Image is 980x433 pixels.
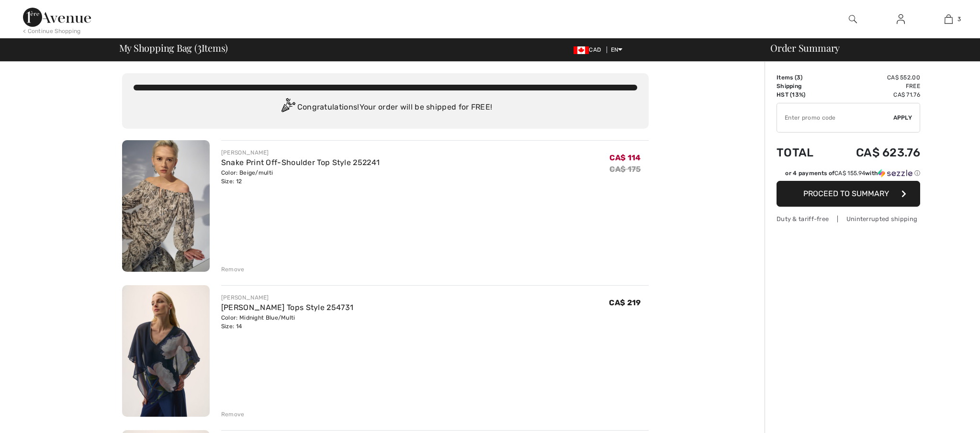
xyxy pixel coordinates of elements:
[574,46,589,54] img: Canadian Dollar
[221,148,380,157] div: [PERSON_NAME]
[221,168,380,186] div: Color: Beige/multi Size: 12
[221,293,353,302] div: [PERSON_NAME]
[221,303,353,312] a: [PERSON_NAME] Tops Style 254731
[925,13,972,25] a: 3
[897,13,905,25] img: My Info
[777,103,893,132] input: Promo code
[777,90,829,99] td: HST (13%)
[945,13,953,25] img: My Bag
[957,15,961,23] span: 3
[122,140,210,272] img: Snake Print Off-Shoulder Top Style 252241
[834,170,865,177] span: CA$ 155.94
[777,214,920,223] div: Duty & tariff-free | Uninterrupted shipping
[574,46,605,53] span: CAD
[221,265,245,274] div: Remove
[221,313,353,331] div: Color: Midnight Blue/Multi Size: 14
[785,169,920,178] div: or 4 payments of with
[278,98,297,117] img: Congratulation2.svg
[134,98,637,117] div: Congratulations! Your order will be shipped for FREE!
[829,82,920,90] td: Free
[609,165,641,174] s: CA$ 175
[878,169,912,178] img: Sezzle
[829,73,920,82] td: CA$ 552.00
[893,113,912,122] span: Apply
[829,90,920,99] td: CA$ 71.76
[777,181,920,207] button: Proceed to Summary
[221,158,380,167] a: Snake Print Off-Shoulder Top Style 252241
[777,136,829,169] td: Total
[759,43,974,53] div: Order Summary
[122,285,210,417] img: Joseph Ribkoff Tops Style 254731
[777,82,829,90] td: Shipping
[609,153,641,162] span: CA$ 114
[803,189,889,198] span: Proceed to Summary
[23,8,91,27] img: 1ère Avenue
[221,410,245,419] div: Remove
[777,73,829,82] td: Items ( )
[611,46,623,53] span: EN
[197,41,202,53] span: 3
[849,13,857,25] img: search the website
[777,169,920,181] div: or 4 payments ofCA$ 155.94withSezzle Click to learn more about Sezzle
[119,43,228,53] span: My Shopping Bag ( Items)
[23,27,81,35] div: < Continue Shopping
[609,298,641,307] span: CA$ 219
[829,136,920,169] td: CA$ 623.76
[797,74,800,81] span: 3
[889,13,912,25] a: Sign In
